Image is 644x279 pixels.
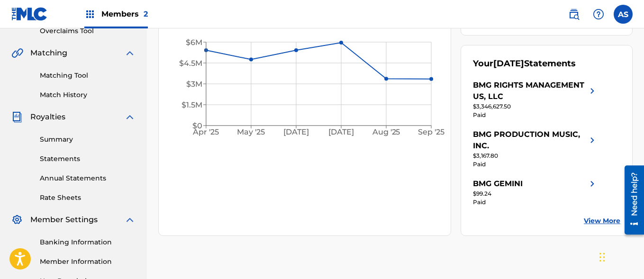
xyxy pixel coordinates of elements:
[101,9,148,19] span: Members
[473,102,598,111] div: $3,346,627.50
[418,128,445,137] tspan: Sep '25
[181,100,202,109] tspan: $1.5M
[493,58,524,69] span: [DATE]
[144,9,148,18] span: 2
[40,193,136,203] a: Rate Sheets
[564,5,583,24] a: Public Search
[40,237,136,247] a: Banking Information
[473,189,598,198] div: $99.24
[593,9,604,20] img: help
[40,71,136,81] a: Matching Tool
[473,129,598,169] a: BMG PRODUCTION MUSIC, INC.right chevron icon$3,167.80Paid
[237,128,265,137] tspan: May '25
[473,198,598,207] div: Paid
[30,111,65,123] span: Royalties
[11,47,23,59] img: Matching
[599,243,605,271] div: Drag
[372,128,400,137] tspan: Aug '25
[597,234,644,279] iframe: Chat Widget
[40,90,136,100] a: Match History
[186,80,202,89] tspan: $3M
[473,160,598,169] div: Paid
[84,9,96,20] img: Top Rightsholders
[473,80,598,119] a: BMG RIGHTS MANAGEMENT US, LLCright chevron icon$3,346,627.50Paid
[589,5,608,24] div: Help
[30,214,98,225] span: Member Settings
[473,178,523,189] div: BMG GEMINI
[329,128,354,137] tspan: [DATE]
[473,152,598,160] div: $3,167.80
[587,178,598,189] img: right chevron icon
[11,111,23,123] img: Royalties
[587,129,598,152] img: right chevron icon
[40,154,136,164] a: Statements
[186,38,202,47] tspan: $6M
[617,162,644,238] iframe: Resource Center
[283,128,309,137] tspan: [DATE]
[40,135,136,144] a: Summary
[11,214,23,225] img: Member Settings
[587,80,598,102] img: right chevron icon
[40,173,136,183] a: Annual Statements
[473,129,587,152] div: BMG PRODUCTION MUSIC, INC.
[124,214,136,225] img: expand
[193,128,219,137] tspan: Apr '25
[473,178,598,207] a: BMG GEMINIright chevron icon$99.24Paid
[124,47,136,59] img: expand
[584,216,620,226] a: View More
[179,59,202,68] tspan: $4.5M
[473,80,587,102] div: BMG RIGHTS MANAGEMENT US, LLC
[192,121,202,130] tspan: $0
[30,47,67,59] span: Matching
[124,111,136,123] img: expand
[11,7,48,21] img: MLC Logo
[40,257,136,267] a: Member Information
[473,57,576,70] div: Your Statements
[40,26,136,36] a: Overclaims Tool
[614,5,633,24] div: User Menu
[568,9,580,20] img: search
[473,111,598,119] div: Paid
